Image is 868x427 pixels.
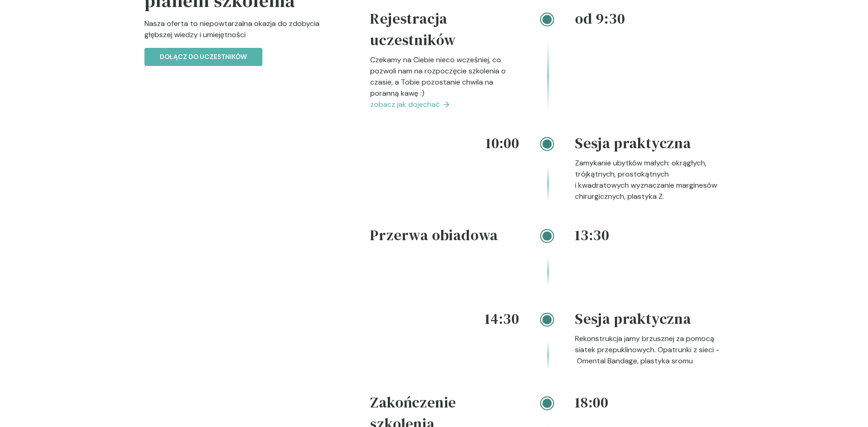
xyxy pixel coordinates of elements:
[575,158,724,202] p: Zamykanie ubytków małych: okrągłych, trójkątnych, prostokątnych i kwadratowych wyznaczanie margin...
[370,99,519,110] a: zobacz jak dojechać
[370,54,519,99] p: Czekamy na Ciebie nieco wcześniej, co pozwoli nam na rozpoczęcie szkolenia o czasie, a Tobie pozo...
[144,52,262,61] a: Dołącz do uczestników
[575,132,724,158] h4: Sesja praktyczna
[370,132,519,154] h4: 10:00
[575,392,724,413] h4: 18:00
[575,308,724,333] h4: Sesja praktyczna
[144,48,262,66] button: Dołącz do uczestników
[575,8,724,29] h4: od 9:30
[370,224,519,250] h4: Przerwa obiadowa
[370,8,519,54] h4: Rejestracja uczestników
[575,224,724,246] h4: 13:30
[575,333,724,367] p: Rekonstrukcja jamy brzusznej za pomocą siatek przepuklinowych. Opatrunki z sieci - Omental Bandag...
[144,18,341,48] p: Nasza oferta to niepowtarzalna okazja do zdobycia głębszej wiedzy i umiejętności
[370,308,519,329] h4: 14:30
[160,52,247,62] p: Dołącz do uczestników
[370,99,440,110] span: zobacz jak dojechać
